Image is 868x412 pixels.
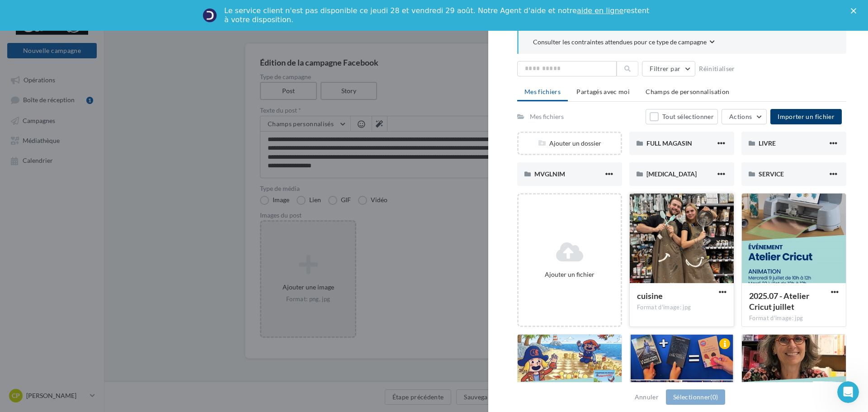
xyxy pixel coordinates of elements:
button: Tout sélectionner [646,109,718,124]
span: Importer un fichier [778,113,835,120]
div: Le service client n'est pas disponible ce jeudi 28 et vendredi 29 août. Notre Agent d'aide et not... [224,6,651,24]
button: Importer un fichier [770,109,842,124]
button: Réinitialiser [695,63,739,74]
span: Actions [729,113,752,120]
span: (0) [710,393,718,401]
button: Sélectionner(0) [666,389,725,405]
span: Consulter les contraintes attendues pour ce type de campagne [533,38,707,47]
span: [MEDICAL_DATA] [646,170,697,178]
span: Partagés avec moi [576,88,630,95]
img: Profile image for Service-Client [203,8,217,23]
div: Fermer [851,8,860,14]
button: Actions [722,109,767,124]
a: aide en ligne [577,6,623,15]
span: 2025.07 - Atelier Cricut juillet [749,291,809,312]
span: MVGLNIM [534,170,565,178]
div: Format d'image: jpg [749,314,839,322]
span: FULL MAGASIN [646,139,692,147]
div: Mes fichiers [530,112,564,121]
div: Ajouter un fichier [522,270,617,279]
span: cuisine [637,291,663,301]
span: Champs de personnalisation [646,88,729,95]
span: Mes fichiers [524,88,561,95]
iframe: Intercom live chat [837,381,859,403]
div: Format d'image: jpg [637,303,726,312]
button: Annuler [631,392,662,403]
span: SERVICE [759,170,784,178]
div: Ajouter un dossier [519,139,621,148]
button: Filtrer par [642,61,695,76]
span: LIVRE [759,139,776,147]
button: Consulter les contraintes attendues pour ce type de campagne [533,37,715,48]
